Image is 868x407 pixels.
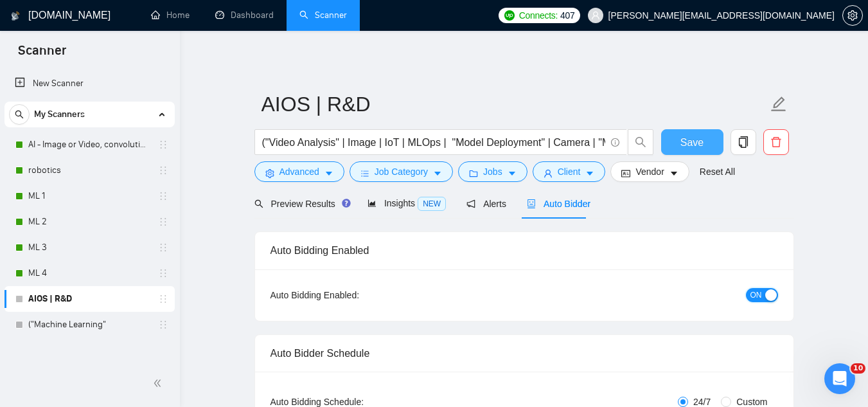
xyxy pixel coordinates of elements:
[763,129,789,155] button: delete
[341,197,352,209] div: Tooltip anchor
[843,10,862,21] span: setting
[469,168,478,178] span: folder
[680,134,704,150] span: Save
[418,197,446,211] span: NEW
[151,10,190,21] a: homeHome
[34,102,85,127] span: My Scanners
[10,110,29,119] span: search
[265,168,274,178] span: setting
[28,183,150,209] a: ML 1
[299,10,347,21] a: searchScanner
[270,288,439,302] div: Auto Bidding Enabled:
[628,129,653,155] button: search
[158,217,168,227] span: holder
[611,138,619,147] span: info-circle
[731,129,756,155] button: copy
[4,71,175,96] li: New Scanner
[158,294,168,304] span: holder
[375,165,428,179] span: Job Category
[519,8,558,23] span: Connects:
[28,286,150,312] a: AIOS | R&D
[28,209,150,235] a: ML 2
[628,136,653,148] span: search
[324,168,333,178] span: caret-down
[28,132,150,158] a: AI - Image or Video, convolutional
[764,136,788,148] span: delete
[621,168,630,178] span: idcard
[368,198,446,208] span: Insights
[824,363,855,394] iframe: Intercom live chat
[158,165,168,176] span: holder
[254,199,263,208] span: search
[28,158,150,183] a: robotics
[669,168,678,178] span: caret-down
[610,161,689,182] button: idcardVendorcaret-down
[558,165,581,179] span: Client
[254,161,344,182] button: settingAdvancedcaret-down
[851,363,865,374] span: 10
[700,165,735,179] a: Reset All
[842,5,863,26] button: setting
[585,168,594,178] span: caret-down
[261,88,768,120] input: Scanner name...
[368,199,376,208] span: area-chart
[466,199,475,208] span: notification
[9,104,30,125] button: search
[262,134,605,150] input: Search Freelance Jobs...
[8,41,76,68] span: Scanner
[158,320,168,330] span: holder
[731,136,756,148] span: copy
[504,10,515,21] img: upwork-logo.png
[527,199,536,208] span: robot
[270,232,778,269] div: Auto Bidding Enabled
[591,11,600,20] span: user
[560,8,574,23] span: 407
[433,168,442,178] span: caret-down
[661,129,723,155] button: Save
[28,312,150,338] a: ("Machine Learning"
[279,165,319,179] span: Advanced
[770,96,787,113] span: edit
[153,377,166,390] span: double-left
[158,140,168,150] span: holder
[28,260,150,286] a: ML 4
[360,168,369,178] span: bars
[483,165,502,179] span: Jobs
[158,242,168,253] span: holder
[527,199,590,209] span: Auto Bidder
[254,199,347,209] span: Preview Results
[4,102,175,338] li: My Scanners
[215,10,274,21] a: dashboardDashboard
[158,191,168,201] span: holder
[544,168,553,178] span: user
[270,335,778,372] div: Auto Bidder Schedule
[15,71,164,96] a: New Scanner
[466,199,506,209] span: Alerts
[458,161,527,182] button: folderJobscaret-down
[28,235,150,260] a: ML 3
[11,6,20,26] img: logo
[842,10,863,21] a: setting
[350,161,453,182] button: barsJob Categorycaret-down
[508,168,517,178] span: caret-down
[750,288,762,302] span: ON
[635,165,664,179] span: Vendor
[533,161,606,182] button: userClientcaret-down
[158,268,168,278] span: holder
